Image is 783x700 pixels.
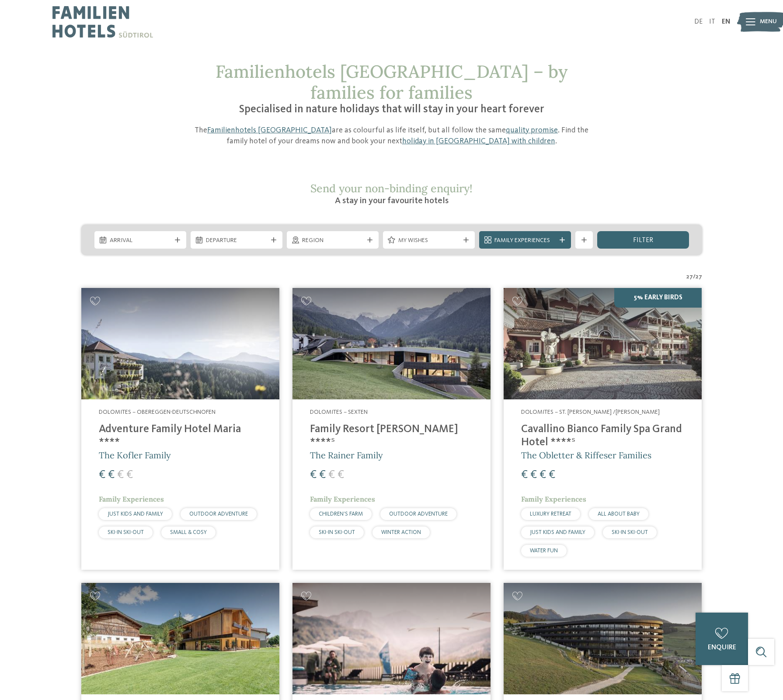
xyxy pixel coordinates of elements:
span: € [310,469,317,481]
span: Region [302,236,363,245]
span: The Obletter & Riffeser Families [521,450,651,461]
span: SKI-IN SKI-OUT [108,530,144,535]
span: Familienhotels [GEOGRAPHIC_DATA] – by families for families [216,60,567,104]
a: Looking for family hotels? Find the best ones here! Dolomites – Obereggen-Deutschnofen Adventure ... [81,288,279,570]
span: Dolomites – Sexten [310,409,368,415]
img: Family Resort Rainer ****ˢ [292,288,491,399]
a: quality promise [506,126,558,134]
h4: Adventure Family Hotel Maria **** [99,423,262,449]
span: JUST KIDS AND FAMILY [108,511,163,517]
span: Specialised in nature holidays that will stay in your heart forever [239,104,544,115]
a: enquire [696,613,748,665]
span: 27 [696,273,702,281]
span: OUTDOOR ADVENTURE [389,511,448,517]
span: Family Experiences [99,495,164,503]
span: Dolomites – Obereggen-Deutschnofen [99,409,216,415]
h4: Cavallino Bianco Family Spa Grand Hotel ****ˢ [521,423,684,449]
span: € [521,469,528,481]
span: € [549,469,555,481]
a: Looking for family hotels? Find the best ones here! Dolomites – Sexten Family Resort [PERSON_NAME... [292,288,491,570]
span: € [319,469,326,481]
span: Family Experiences [521,495,586,503]
span: Departure [206,236,267,245]
span: € [117,469,124,481]
span: Family Experiences [310,495,375,503]
span: The Rainer Family [310,450,383,461]
span: / [693,273,696,281]
span: € [539,469,546,481]
span: LUXURY RETREAT [530,511,571,517]
span: € [338,469,344,481]
a: holiday in [GEOGRAPHIC_DATA] with children [402,137,555,145]
h4: Family Resort [PERSON_NAME] ****ˢ [310,423,473,449]
img: Looking for family hotels? Find the best ones here! [81,583,279,694]
span: SKI-IN SKI-OUT [319,530,355,535]
span: The Kofler Family [99,450,171,461]
a: EN [722,18,731,25]
span: Arrival [110,236,171,245]
span: WATER FUN [530,548,558,554]
span: € [328,469,335,481]
span: filter [633,237,653,244]
a: Familienhotels [GEOGRAPHIC_DATA] [207,126,332,134]
span: € [99,469,105,481]
a: DE [694,18,703,25]
span: € [530,469,537,481]
span: WINTER ACTION [381,530,421,535]
img: Looking for family hotels? Find the best ones here! [504,583,702,694]
span: Dolomites – St. [PERSON_NAME] /[PERSON_NAME] [521,409,660,415]
span: CHILDREN’S FARM [319,511,363,517]
span: OUTDOOR ADVENTURE [189,511,248,517]
span: ALL ABOUT BABY [598,511,640,517]
span: Family Experiences [494,236,556,245]
span: My wishes [398,236,459,245]
a: IT [709,18,715,25]
span: enquire [708,644,736,651]
a: Looking for family hotels? Find the best ones here! 5% Early Birds Dolomites – St. [PERSON_NAME] ... [504,288,702,570]
span: Menu [760,17,777,26]
img: Adventure Family Hotel Maria **** [81,288,279,399]
span: 27 [686,273,693,281]
span: SKI-IN SKI-OUT [612,530,648,535]
span: Send your non-binding enquiry! [310,181,473,195]
img: Looking for family hotels? Find the best ones here! [292,583,491,694]
span: € [126,469,133,481]
span: € [108,469,115,481]
span: A stay in your favourite hotels [335,197,449,205]
p: The are as colourful as life itself, but all follow the same . Find the family hotel of your drea... [184,125,599,147]
img: Family Spa Grand Hotel Cavallino Bianco ****ˢ [504,288,702,399]
span: SMALL & COSY [170,530,207,535]
span: JUST KIDS AND FAMILY [530,530,585,535]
